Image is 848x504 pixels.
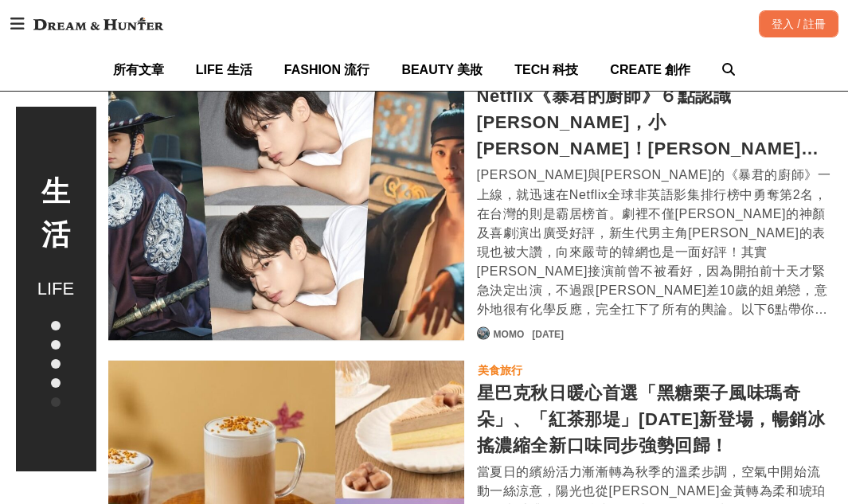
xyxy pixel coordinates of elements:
span: CREATE 創作 [610,63,690,76]
span: TECH 科技 [514,63,578,76]
a: LIFE 生活 [196,49,252,91]
a: FASHION 流行 [284,49,370,91]
div: [DATE] [532,326,564,341]
a: CREATE 創作 [610,49,690,91]
div: 生活 [32,170,80,256]
img: Dream & Hunter [25,10,171,38]
span: BEAUTY 美妝 [401,63,483,76]
a: Avatar [477,326,490,339]
a: TECH 科技 [514,49,578,91]
div: LIFE [37,275,74,302]
span: FASHION 流行 [284,63,370,76]
a: 所有文章 [113,49,164,91]
a: MOMO [494,326,525,341]
a: Netflix《暴君的廚師》６點認識李彩玟，小宋江！張員瑛的「螢幕情侶」！加碼《暴君的廚師》４個幕後小故事 [108,64,464,341]
a: BEAUTY 美妝 [401,49,483,91]
div: 美食旅行 [478,361,522,378]
div: Netflix《暴君的廚師》６點認識[PERSON_NAME]，小[PERSON_NAME]！[PERSON_NAME]的「螢幕情侶」！加碼《暴君的廚師》４個幕後小故事 [477,83,833,162]
a: 美食旅行 [477,360,523,379]
img: Avatar [478,327,489,338]
div: [PERSON_NAME]與[PERSON_NAME]的《暴君的廚師》一上線，就迅速在Netflix全球非英語影集排行榜中勇奪第2名，在台灣的則是霸居榜首。劇裡不僅[PERSON_NAME]的神... [477,166,833,318]
div: 登入 / 註冊 [759,10,838,37]
a: Netflix《暴君的廚師》６點認識[PERSON_NAME]，小[PERSON_NAME]！[PERSON_NAME]的「螢幕情侶」！加碼《暴君的廚師》４個幕後小故事[PERSON_NAME]... [477,83,833,318]
span: LIFE 生活 [196,63,252,76]
div: 星巴克秋日暖心首選「黑糖栗子風味瑪奇朵」、「紅茶那堤」[DATE]新登場，暢銷冰搖濃縮全新口味同步強勢回歸！ [477,379,833,458]
span: 所有文章 [113,63,164,76]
